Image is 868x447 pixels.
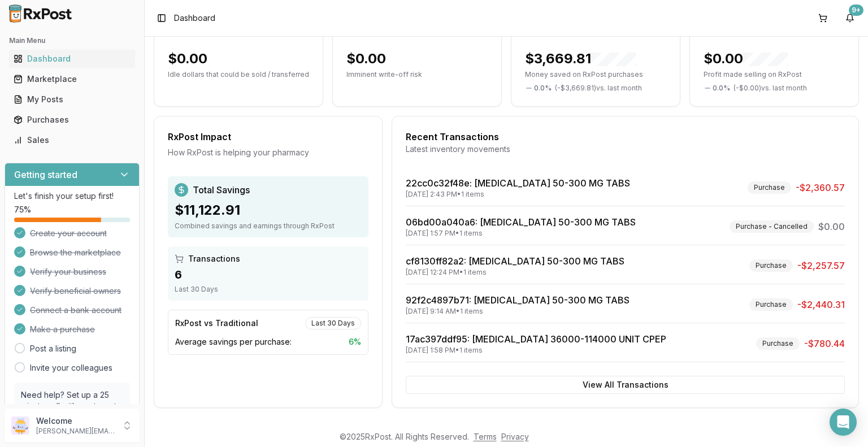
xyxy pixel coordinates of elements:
span: Dashboard [174,12,215,24]
div: My Posts [14,94,131,105]
p: Need help? Set up a 25 minute call with our team to set up. [21,389,123,423]
div: Sales [14,134,131,146]
div: How RxPost is helping your pharmacy [168,147,368,158]
div: RxPost Impact [168,130,368,144]
button: View All Transactions [406,376,845,394]
span: ( - $3,669.81 ) vs. last month [555,84,642,93]
a: Sales [9,130,135,150]
nav: breadcrumb [174,12,215,24]
h3: Getting started [14,168,77,181]
button: My Posts [5,90,140,109]
span: -$2,257.57 [797,259,845,272]
span: Browse the marketplace [30,247,121,258]
div: RxPost vs Traditional [175,318,258,329]
button: 9+ [841,9,859,27]
a: cf8130ff82a2: [MEDICAL_DATA] 50-300 MG TABS [406,255,624,267]
div: $11,122.91 [175,201,362,219]
span: 0.0 % [534,84,552,93]
div: $0.00 [704,50,788,68]
a: Post a listing [30,343,76,354]
span: Create your account [30,228,107,239]
div: [DATE] 12:24 PM • 1 items [406,268,624,277]
div: Latest inventory movements [406,144,845,155]
a: Terms [474,432,497,441]
button: Sales [5,131,140,149]
span: $0.00 [818,220,845,233]
button: Marketplace [5,70,140,88]
span: -$780.44 [804,337,845,350]
a: Dashboard [9,49,135,69]
div: Last 30 Days [305,317,361,329]
a: Invite your colleagues [30,362,112,374]
a: 17ac397ddf95: [MEDICAL_DATA] 36000-114000 UNIT CPEP [406,333,666,345]
span: 6 % [349,336,361,348]
div: 9+ [849,5,863,16]
span: Total Savings [193,183,250,197]
div: [DATE] 1:58 PM • 1 items [406,346,666,355]
p: Welcome [36,415,115,427]
div: 6 [175,267,362,283]
div: Last 30 Days [175,285,362,294]
div: Purchase [748,181,791,194]
div: [DATE] 1:57 PM • 1 items [406,229,636,238]
span: Average savings per purchase: [175,336,292,348]
span: Make a purchase [30,324,95,335]
p: Idle dollars that could be sold / transferred [168,70,309,79]
a: Purchases [9,110,135,130]
div: $0.00 [346,50,386,68]
p: Profit made selling on RxPost [704,70,845,79]
a: Privacy [501,432,529,441]
span: Verify your business [30,266,106,277]
a: Marketplace [9,69,135,89]
span: -$2,360.57 [796,181,845,194]
span: -$2,440.31 [797,298,845,311]
div: Purchase [749,298,793,311]
div: Purchases [14,114,131,125]
a: 92f2c4897b71: [MEDICAL_DATA] 50-300 MG TABS [406,294,630,306]
img: User avatar [11,416,29,435]
div: Recent Transactions [406,130,845,144]
div: $0.00 [168,50,207,68]
a: My Posts [9,89,135,110]
div: $3,669.81 [525,50,636,68]
span: 0.0 % [713,84,730,93]
div: [DATE] 2:43 PM • 1 items [406,190,630,199]
div: Combined savings and earnings through RxPost [175,222,362,231]
p: Money saved on RxPost purchases [525,70,666,79]
span: ( - $0.00 ) vs. last month [734,84,807,93]
button: Dashboard [5,50,140,68]
div: Dashboard [14,53,131,64]
a: 22cc0c32f48e: [MEDICAL_DATA] 50-300 MG TABS [406,177,630,189]
button: Purchases [5,111,140,129]
span: Verify beneficial owners [30,285,121,297]
p: [PERSON_NAME][EMAIL_ADDRESS][DOMAIN_NAME] [36,427,115,436]
p: Imminent write-off risk [346,70,488,79]
img: RxPost Logo [5,5,77,23]
a: 06bd00a040a6: [MEDICAL_DATA] 50-300 MG TABS [406,216,636,228]
div: Purchase [749,259,793,272]
span: 75 % [14,204,31,215]
h2: Main Menu [9,36,135,45]
div: [DATE] 9:14 AM • 1 items [406,307,630,316]
div: Purchase [756,337,800,350]
div: Purchase - Cancelled [730,220,814,233]
div: Open Intercom Messenger [830,409,857,436]
div: Marketplace [14,73,131,85]
span: Connect a bank account [30,305,121,316]
span: Transactions [188,253,240,264]
p: Let's finish your setup first! [14,190,130,202]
